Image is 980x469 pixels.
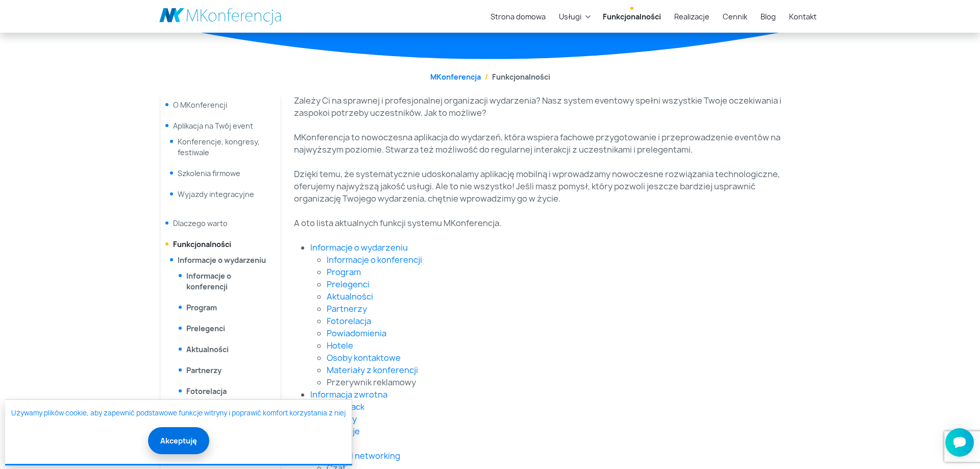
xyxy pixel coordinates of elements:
a: Fotorelacja [327,315,371,327]
li: Funkcjonalności [481,71,550,82]
a: Konferencje, kongresy, festiwale [178,137,260,157]
a: Informacje o wydarzeniu [178,255,266,265]
a: Kontakt [785,7,821,26]
a: Cennik [719,7,751,26]
a: Używamy plików cookie, aby zapewnić podstawowe funkcje witryny i poprawić komfort korzystania z niej [11,408,346,418]
a: Fotorelacja [186,386,227,396]
a: Informacje o wydarzeniu [310,242,408,253]
a: Szkolenia firmowe [178,168,240,178]
a: Partnerzy [327,303,367,314]
li: Przerywnik reklamowy [327,376,787,388]
p: A oto lista aktualnych funkcji systemu MKonferencja. [294,217,787,229]
a: Funkcjonalności [173,239,231,249]
a: Interakcja i networking [310,450,400,461]
a: Informacja zwrotna [310,389,387,400]
button: Akceptuję [148,427,209,454]
a: Strona domowa [486,7,550,26]
a: Realizacje [670,7,714,26]
a: Materiały z konferencji [327,364,418,376]
nav: breadcrumb [159,71,821,82]
a: Wyjazdy integracyjne [178,189,254,199]
span: Aplikacja na Twój event [173,121,253,131]
a: Program [186,303,217,312]
a: Aktualności [186,344,229,354]
a: Funkcjonalności [599,7,665,26]
a: Blog [756,7,780,26]
iframe: Smartsupp widget button [945,428,974,457]
a: Prelegenci [186,324,225,333]
a: Powiadomienia [327,328,386,339]
p: Zależy Ci na sprawnej i profesjonalnej organizacji wydarzenia? Nasz system eventowy spełni wszyst... [294,94,787,119]
a: Dlaczego warto [173,218,228,228]
a: Informacje o konferencji [327,254,422,265]
a: Prelegenci [327,279,370,290]
a: Aktualności [327,291,373,302]
p: MKonferencja to nowoczesna aplikacja do wydarzeń, która wspiera fachowe przygotowanie i przeprowa... [294,131,787,156]
a: MKonferencja [430,72,481,82]
a: Hotele [327,340,353,351]
a: Usługi [555,7,585,26]
p: Dzięki temu, że systematycznie udoskonalamy aplikację mobilną i wprowadzamy nowoczesne rozwiązani... [294,168,787,205]
a: Program [327,266,361,278]
a: Partnerzy [186,365,222,375]
a: Informacje o konferencji [186,271,231,291]
a: O MKonferencji [173,100,227,110]
a: Osoby kontaktowe [327,352,401,363]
